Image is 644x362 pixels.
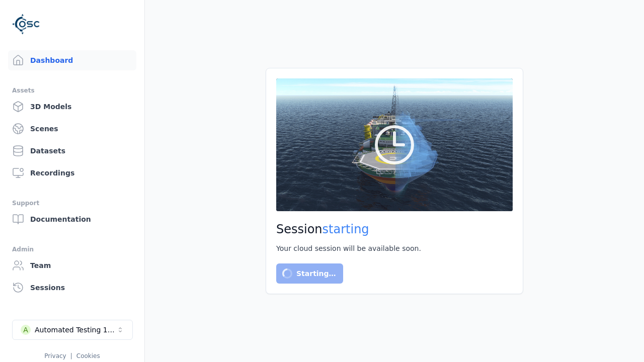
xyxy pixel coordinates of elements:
[8,255,136,276] a: Team
[276,221,513,237] h2: Session
[12,84,132,97] div: Assets
[44,352,66,359] a: Privacy
[12,243,132,255] div: Admin
[21,325,31,335] div: A
[8,278,136,298] a: Sessions
[8,119,136,139] a: Scenes
[70,352,72,359] span: |
[8,209,136,229] a: Documentation
[276,263,343,284] button: Starting…
[8,163,136,183] a: Recordings
[276,243,513,253] div: Your cloud session will be available soon.
[8,97,136,117] a: 3D Models
[35,325,116,335] div: Automated Testing 1 - Playwright
[12,197,132,209] div: Support
[8,50,136,70] a: Dashboard
[12,10,40,38] img: Logo
[76,352,100,359] a: Cookies
[323,222,369,236] span: starting
[8,141,136,161] a: Datasets
[12,320,133,340] button: Select a workspace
